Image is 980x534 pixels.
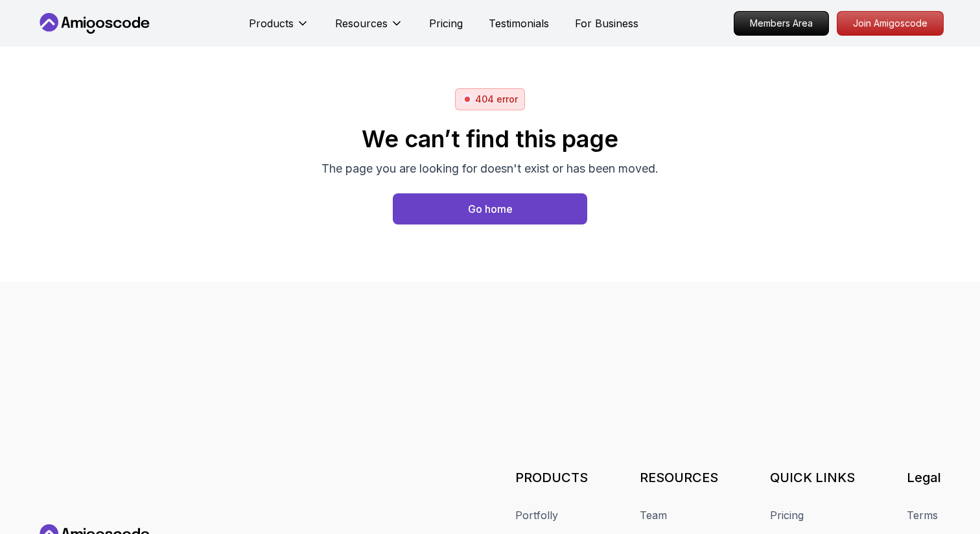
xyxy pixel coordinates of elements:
a: Pricing [429,16,463,31]
p: Members Area [734,12,828,35]
p: The page you are looking for doesn't exist or has been moved. [321,160,659,178]
a: Team [640,507,667,523]
button: Resources [335,16,403,42]
a: Testimonials [489,16,549,31]
button: Go home [393,193,587,225]
a: Terms [907,507,938,523]
h3: PRODUCTS [515,468,588,487]
a: Members Area [734,11,829,36]
a: Home page [393,193,587,225]
p: Products [249,16,294,31]
a: Join Amigoscode [837,11,944,36]
a: Pricing [770,507,804,523]
p: Join Amigoscode [837,12,943,35]
h3: QUICK LINKS [770,468,855,487]
h3: RESOURCES [640,468,718,487]
a: For Business [575,16,638,31]
div: Go home [468,201,513,217]
p: Resources [335,16,388,31]
h3: Legal [907,468,944,487]
button: Products [249,16,309,42]
p: 404 error [475,93,518,106]
a: Portfolly [515,507,558,523]
h2: We can’t find this page [321,126,659,152]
